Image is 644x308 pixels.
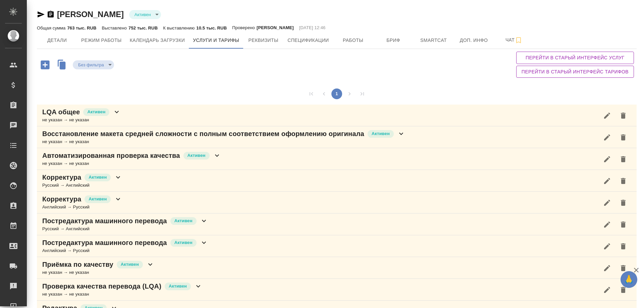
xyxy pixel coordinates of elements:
[193,36,239,45] span: Услуги и тарифы
[599,151,615,167] button: Редактировать услугу
[522,54,629,62] span: Перейти в старый интерфейс услуг
[42,107,80,117] p: LQA общее
[76,62,106,68] button: Без фильтра
[37,279,637,301] div: Проверка качества перевода (LQA)Активенне указан → не указан
[128,25,158,30] p: 752 тыс. RUB
[130,36,185,45] span: Календарь загрузки
[67,25,96,30] p: 763 тыс. RUB
[37,126,637,148] div: Восстановление макета средней сложности с полным соответствием оформлению оригиналаАктивенне указ...
[498,36,530,44] span: Чат
[42,160,221,167] div: не указан → не указан
[37,105,637,126] div: LQA общееАктивенне указан → не указан
[163,25,196,30] p: К выставлению
[37,170,637,192] div: КорректураАктивенРусский → Английский
[42,182,122,189] div: Русский → Английский
[42,282,161,291] p: Проверка качества перевода (LQA)
[232,24,257,31] p: Проверено
[102,25,129,30] p: Выставлено
[372,130,390,137] p: Активен
[377,36,410,45] span: Бриф
[41,36,73,45] span: Детали
[615,108,631,124] button: Удалить услугу
[599,129,615,145] button: Редактировать услугу
[615,173,631,189] button: Удалить услугу
[37,213,637,235] div: Постредактура машинного переводаАктивенРусский → Английский
[615,129,631,145] button: Удалить услугу
[516,52,634,64] button: Перейти в старый интерфейс услуг
[458,36,490,45] span: Доп. инфо
[615,238,631,254] button: Удалить услугу
[287,36,329,45] span: Спецификации
[47,10,55,18] button: Скопировать ссылку
[121,261,139,268] p: Активен
[623,272,635,287] span: 🙏
[37,192,637,213] div: КорректураАктивенАнглийский → Русский
[615,260,631,276] button: Удалить услугу
[516,66,634,78] button: Перейти в старый интерфейс тарифов
[37,25,67,30] p: Общая сумма
[129,10,161,19] div: Активен
[37,257,637,279] div: Приёмка по качествуАктивенне указан → не указан
[42,269,154,276] div: не указан → не указан
[42,151,180,160] p: Автоматизированная проверка качества
[42,173,81,182] p: Корректура
[599,195,615,211] button: Редактировать услугу
[305,88,369,99] nav: pagination navigation
[42,238,167,247] p: Постредактура машинного перевода
[169,283,187,290] p: Активен
[42,129,364,138] p: Восстановление макета средней сложности с полным соответствием оформлению оригинала
[615,151,631,167] button: Удалить услугу
[42,291,202,298] div: не указан → не указан
[515,36,523,44] svg: Подписаться
[57,10,124,19] a: [PERSON_NAME]
[89,174,107,181] p: Активен
[42,194,81,204] p: Корректура
[247,36,279,45] span: Реквизиты
[37,10,45,18] button: Скопировать ссылку для ЯМессенджера
[174,239,193,246] p: Активен
[73,60,114,69] div: Активен
[42,247,208,254] div: Английский → Русский
[42,226,208,232] div: Русский → Английский
[42,138,405,145] div: не указан → не указан
[187,152,206,159] p: Активен
[621,271,637,288] button: 🙏
[37,148,637,170] div: Автоматизированная проверка качестваАктивенне указан → не указан
[599,173,615,189] button: Редактировать услугу
[42,216,167,226] p: Постредактура машинного перевода
[81,36,122,45] span: Режим работы
[42,117,121,123] div: не указан → не указан
[337,36,369,45] span: Работы
[257,24,294,31] p: [PERSON_NAME]
[615,195,631,211] button: Удалить услугу
[599,108,615,124] button: Редактировать услугу
[522,68,629,76] span: Перейти в старый интерфейс тарифов
[42,204,122,210] div: Английский → Русский
[89,196,107,202] p: Активен
[615,282,631,298] button: Удалить услугу
[599,238,615,254] button: Редактировать услугу
[615,217,631,233] button: Удалить услугу
[196,25,227,30] p: 10.5 тыс. RUB
[418,36,450,45] span: Smartcat
[599,282,615,298] button: Редактировать услугу
[36,58,54,72] button: Добавить услугу
[174,218,193,224] p: Активен
[87,109,105,115] p: Активен
[599,260,615,276] button: Редактировать услугу
[54,58,73,73] button: Скопировать услуги другого исполнителя
[299,24,326,31] p: [DATE] 12:46
[42,260,113,269] p: Приёмка по качеству
[599,217,615,233] button: Редактировать услугу
[132,12,153,17] button: Активен
[37,235,637,257] div: Постредактура машинного переводаАктивенАнглийский → Русский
